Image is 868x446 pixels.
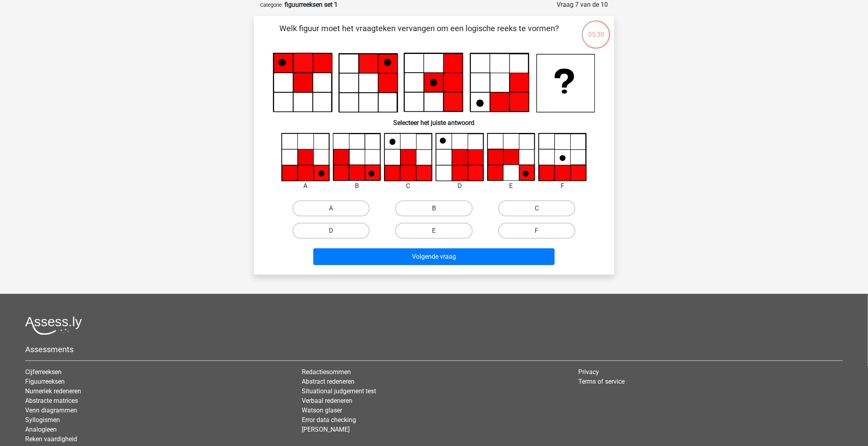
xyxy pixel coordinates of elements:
[25,345,843,354] h5: Assessments
[498,223,575,239] label: F
[293,223,370,239] label: D
[25,387,81,395] a: Numeriek redeneren
[285,1,338,8] strong: figuurreeksen set 1
[578,378,625,385] a: Terms of service
[581,20,611,40] div: 05:30
[267,22,571,46] p: Welk figuur moet het vraagteken vervangen om een logische reeks te vormen?
[481,181,542,191] div: E
[25,368,62,376] a: Cijferreeksen
[25,426,57,433] a: Analogieen
[430,181,490,191] div: D
[313,248,555,265] button: Volgende vraag
[25,406,77,414] a: Venn diagrammen
[275,181,336,191] div: A
[293,200,370,216] label: A
[327,181,387,191] div: B
[25,397,78,404] a: Abstracte matrices
[25,435,77,443] a: Reken vaardigheid
[302,416,356,424] a: Error data checking
[302,406,342,414] a: Watson glaser
[267,113,601,127] h6: Selecteer het juiste antwoord
[302,368,351,376] a: Redactiesommen
[395,200,472,216] label: B
[25,378,65,385] a: Figuurreeksen
[302,387,376,395] a: Situational judgement test
[395,223,472,239] label: E
[25,416,60,424] a: Syllogismen
[260,2,283,8] small: Categorie:
[532,181,593,191] div: F
[302,378,354,385] a: Abstract redeneren
[302,397,352,404] a: Verbaal redeneren
[578,368,599,376] a: Privacy
[498,200,575,216] label: C
[302,426,350,433] a: [PERSON_NAME]
[25,316,82,335] img: Assessly logo
[378,181,438,191] div: C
